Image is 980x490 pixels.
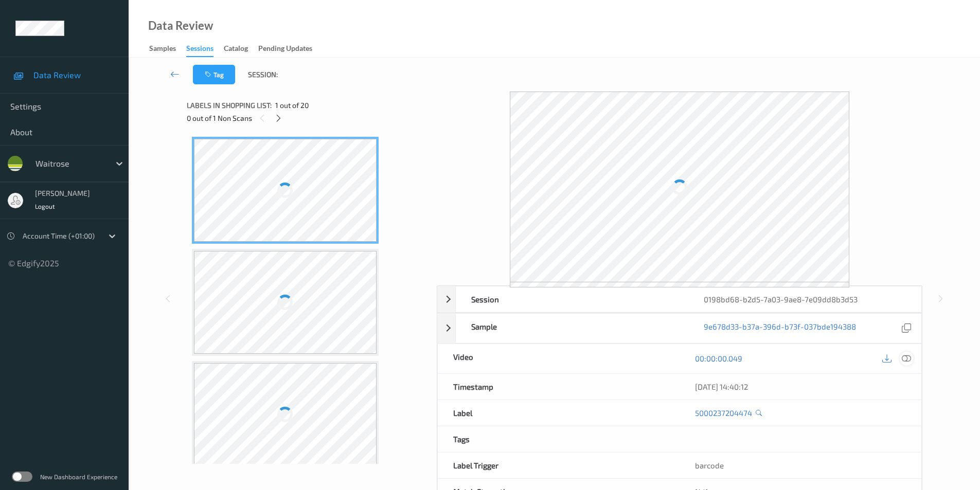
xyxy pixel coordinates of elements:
a: Samples [149,42,186,56]
div: Session0198bd68-b2d5-7a03-9ae8-7e09dd8b3d53 [437,286,922,313]
div: 0198bd68-b2d5-7a03-9ae8-7e09dd8b3d53 [688,286,921,312]
div: barcode [680,452,921,478]
a: 5000237204474 [695,408,752,418]
button: Tag [193,65,235,84]
div: Label [438,400,680,426]
a: 9e678d33-b37a-396d-b73f-037bde194388 [704,321,856,335]
div: Samples [149,43,176,56]
div: Data Review [148,21,213,31]
div: Sessions [186,43,213,57]
div: Video [438,344,680,373]
span: Session: [248,69,278,80]
span: Labels in shopping list: [187,100,272,111]
div: Sample [456,314,688,343]
div: Catalog [224,43,248,56]
div: Tags [438,426,680,452]
a: Sessions [186,42,224,57]
div: Label Trigger [438,452,680,478]
a: 00:00:00.049 [695,353,742,364]
div: Timestamp [438,374,680,400]
div: Sample9e678d33-b37a-396d-b73f-037bde194388 [437,313,922,343]
div: Pending Updates [258,43,312,56]
a: Pending Updates [258,42,323,56]
a: Catalog [224,42,258,56]
span: 1 out of 20 [275,100,309,111]
div: 0 out of 1 Non Scans [187,112,430,124]
div: Session [456,286,688,312]
div: [DATE] 14:40:12 [695,382,906,392]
